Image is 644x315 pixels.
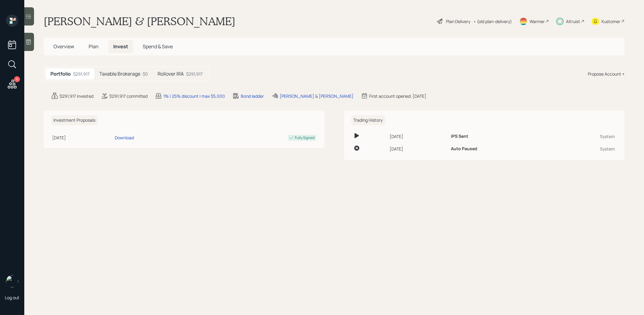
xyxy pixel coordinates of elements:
span: Plan [89,43,99,50]
div: Altruist [566,18,580,25]
div: $291,917 [186,71,203,77]
div: Kustomer [601,18,620,25]
div: Fully Signed [295,135,315,141]
div: Plan Delivery [446,18,470,25]
h5: Taxable Brokerage [99,71,140,77]
h6: IPS Sent [451,134,468,139]
div: Propose Account + [588,71,625,77]
div: 1% | 25% discount | max $5,000 [163,93,225,99]
h6: Investment Proposals [51,115,98,125]
div: 11 [14,76,20,82]
div: System [554,146,615,152]
div: Download [115,134,134,141]
span: Overview [53,43,74,50]
h5: Portfolio [50,71,71,77]
div: Bond ladder [241,93,264,99]
h6: Trading History [351,115,385,125]
div: Log out [5,295,19,300]
h5: Rollover IRA [158,71,184,77]
div: [DATE] [390,146,446,152]
img: treva-nostdahl-headshot.png [6,275,18,287]
div: Warmer [530,18,545,25]
div: System [554,133,615,140]
div: $0 [143,71,148,77]
div: $291,917 invested [60,93,94,99]
div: First account opened: [DATE] [369,93,426,99]
h6: Auto Paused [451,146,477,151]
div: [DATE] [52,134,112,141]
div: $291,917 committed [109,93,148,99]
h1: [PERSON_NAME] & [PERSON_NAME] [44,15,235,28]
div: • (old plan-delivery) [473,18,512,25]
div: [DATE] [390,133,446,140]
span: Invest [113,43,128,50]
div: $291,917 [73,71,90,77]
span: Spend & Save [143,43,173,50]
div: [PERSON_NAME] & [PERSON_NAME] [280,93,353,99]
